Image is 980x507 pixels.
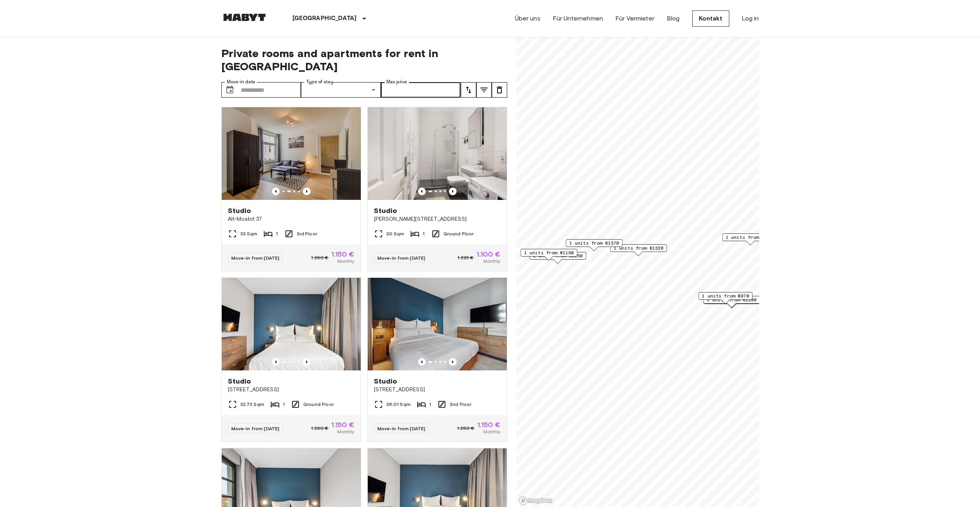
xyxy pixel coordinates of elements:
[569,240,619,247] span: 1 units from €1370
[667,14,680,23] a: Blog
[483,258,500,265] span: Monthly
[303,188,311,195] button: Previous image
[292,14,357,23] p: [GEOGRAPHIC_DATA]
[303,401,334,408] span: Ground Floor
[515,14,540,23] a: Über uns
[418,188,426,195] button: Previous image
[692,10,729,27] a: Kontakt
[303,358,311,366] button: Previous image
[311,425,328,432] span: 1.280 €
[492,82,507,98] button: tune
[228,386,355,394] span: [STREET_ADDRESS]
[240,230,258,237] span: 33 Sqm
[221,277,361,442] a: Marketing picture of unit DE-01-482-008-01Previous imagePrevious imageStudio[STREET_ADDRESS]32.73...
[221,107,361,271] a: Previous imagePrevious imageStudioAlt-Moabit 3733 Sqm13rd FloorMove-in from [DATE]1.280 €1.150 €M...
[429,401,431,408] span: 1
[698,292,752,304] div: Map marker
[240,401,264,408] span: 32.73 Sqm
[450,401,471,408] span: 2nd Floor
[519,496,553,505] a: Mapbox logo
[377,426,426,431] span: Move-in from [DATE]
[533,252,583,259] span: 1 units from €1150
[272,188,280,195] button: Previous image
[368,278,507,370] img: Marketing picture of unit DE-01-483-204-01
[283,401,285,408] span: 1
[553,14,603,23] a: Für Unternehmen
[337,428,354,435] span: Monthly
[613,245,663,252] span: 1 units from €1320
[449,188,457,195] button: Previous image
[222,107,361,200] img: Marketing picture of unit DE-01-087-003-01H
[331,251,354,258] span: 1.150 €
[722,233,779,245] div: Map marker
[725,234,775,241] span: 1 units from €1100
[742,14,759,23] a: Log in
[227,79,255,85] label: Move-in date
[566,239,622,251] div: Map marker
[524,249,574,256] span: 1 units from €1190
[449,358,457,366] button: Previous image
[222,82,238,98] button: Choose date
[337,258,354,265] span: Monthly
[221,47,507,73] span: Private rooms and apartments for rent in [GEOGRAPHIC_DATA]
[374,215,501,223] span: [PERSON_NAME][STREET_ADDRESS]
[520,249,577,261] div: Map marker
[377,255,426,261] span: Move-in from [DATE]
[457,425,474,432] span: 1.280 €
[374,377,397,386] span: Studio
[222,278,361,370] img: Marketing picture of unit DE-01-482-008-01
[423,230,425,237] span: 1
[231,255,280,261] span: Move-in from [DATE]
[386,230,404,237] span: 30 Sqm
[477,251,500,258] span: 1.100 €
[231,426,280,431] span: Move-in from [DATE]
[461,82,476,98] button: tune
[610,244,667,256] div: Map marker
[386,401,411,408] span: 36.01 Sqm
[276,230,278,237] span: 1
[367,107,507,271] a: Marketing picture of unit DE-01-047-001-01HPrevious imagePrevious imageStudio[PERSON_NAME][STREET...
[367,277,507,442] a: Marketing picture of unit DE-01-483-204-01Previous imagePrevious imageStudio[STREET_ADDRESS]36.01...
[221,14,268,21] img: Habyt
[331,421,354,428] span: 1.150 €
[477,421,500,428] span: 1.150 €
[457,254,474,261] span: 1.225 €
[476,82,492,98] button: tune
[228,215,355,223] span: Alt-Moabit 37
[386,79,407,85] label: Max price
[228,377,251,386] span: Studio
[615,14,654,23] a: Für Vermieter
[443,230,474,237] span: Ground Floor
[272,358,280,366] button: Previous image
[228,206,251,215] span: Studio
[374,386,501,394] span: [STREET_ADDRESS]
[374,206,397,215] span: Studio
[311,254,328,261] span: 1.280 €
[306,79,333,85] label: Type of stay
[368,107,507,200] img: Marketing picture of unit DE-01-047-001-01H
[702,292,749,299] span: 1 units from €970
[418,358,426,366] button: Previous image
[707,296,756,303] span: 1 units from €1280
[529,252,586,264] div: Map marker
[483,428,500,435] span: Monthly
[297,230,317,237] span: 3rd Floor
